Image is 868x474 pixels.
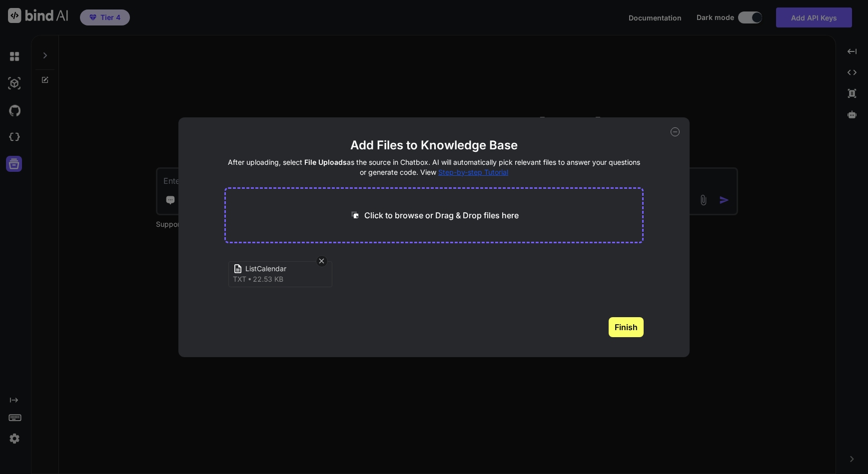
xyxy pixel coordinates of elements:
span: ListCalendar [245,264,325,274]
button: Finish [609,317,644,337]
span: 22.53 KB [253,274,283,284]
h4: After uploading, select as the source in Chatbox. AI will automatically pick relevant files to an... [224,157,644,177]
span: File Uploads [304,158,347,166]
span: Step-by-step Tutorial [438,168,508,176]
span: txt [233,274,246,284]
h2: Add Files to Knowledge Base [224,137,644,153]
p: Click to browse or Drag & Drop files here [364,209,519,221]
